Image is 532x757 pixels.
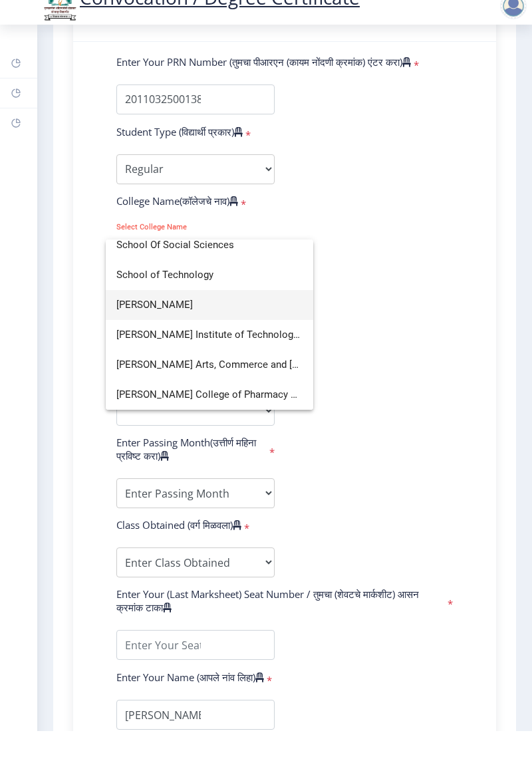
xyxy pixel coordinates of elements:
[116,346,303,376] span: [PERSON_NAME] Institute of Technology and Research, [GEOGRAPHIC_DATA], [GEOGRAPHIC_DATA]
[116,256,303,286] span: School Of Social Sciences
[116,316,303,346] span: [PERSON_NAME]
[116,286,303,316] span: School of Technology
[116,376,303,406] span: [PERSON_NAME] Arts, Commerce and [GEOGRAPHIC_DATA]
[116,406,303,436] span: [PERSON_NAME] College of Pharmacy Akluj,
